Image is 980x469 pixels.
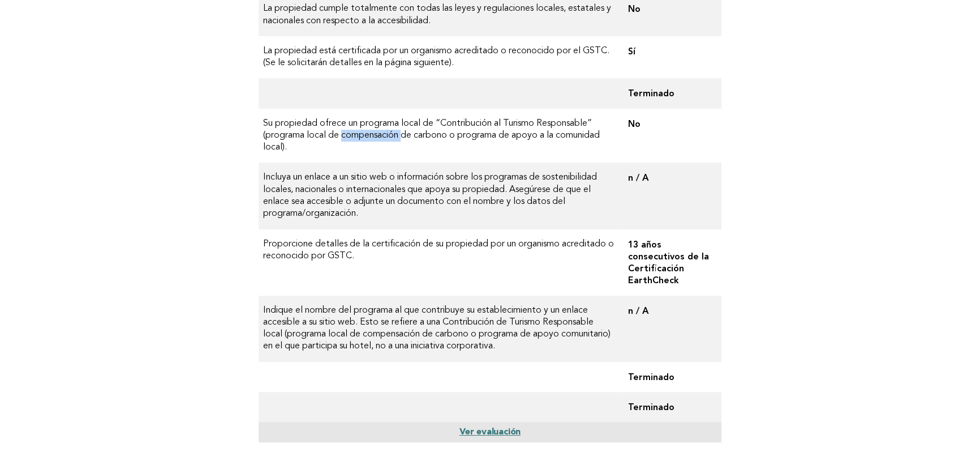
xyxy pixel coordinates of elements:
font: Incluya un enlace a un sitio web o información sobre los programas de sostenibilidad locales, nac... [263,173,597,218]
font: Su propiedad ofrece un programa local de “Contribución al Turismo Responsable” (programa local de... [263,119,600,152]
font: Terminado [627,88,674,99]
font: Sí [627,46,635,57]
font: No [627,3,640,14]
font: n / A [627,172,648,183]
font: Terminado [627,372,674,382]
font: Terminado [627,402,674,412]
font: La propiedad está certificada por un organismo acreditado o reconocido por el GSTC. (Se le solici... [263,46,609,67]
font: n / A [627,305,648,316]
font: La propiedad cumple totalmente con todas las leyes y regulaciones locales, estatales y nacionales... [263,4,611,25]
font: Indique el nombre del programa al que contribuye su establecimiento y un enlace accesible a su si... [263,306,611,351]
font: No [627,118,640,129]
font: Proporcione detalles de la certificación de su propiedad por un organismo acreditado o reconocido... [263,240,614,261]
font: 13 años consecutivos de la Certificación EarthCheck [627,239,708,286]
a: Ver evaluación [459,428,521,437]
